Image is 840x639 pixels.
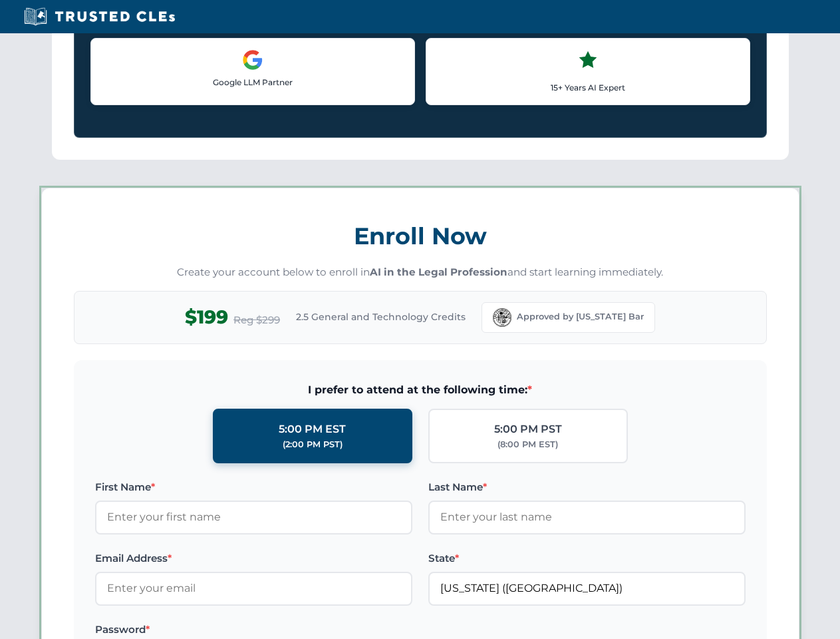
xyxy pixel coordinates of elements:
div: 5:00 PM EST [279,421,346,438]
label: Email Address [95,550,412,566]
span: Approved by [US_STATE] Bar [517,310,644,323]
input: Florida (FL) [428,572,746,605]
div: (2:00 PM PST) [283,438,343,451]
label: First Name [95,479,412,495]
span: $199 [185,302,228,332]
span: 2.5 General and Technology Credits [296,310,466,324]
span: Reg $299 [233,312,280,328]
p: Create your account below to enroll in and start learning immediately. [74,265,767,280]
label: Last Name [428,479,746,495]
div: 5:00 PM PST [494,421,562,438]
input: Enter your email [95,572,412,605]
img: Trusted CLEs [20,7,179,27]
input: Enter your first name [95,501,412,534]
label: State [428,550,746,566]
p: Google LLM Partner [102,76,404,89]
img: Google [242,49,263,71]
span: I prefer to attend at the following time: [95,381,746,399]
img: Florida Bar [493,308,511,327]
input: Enter your last name [428,501,746,534]
div: (8:00 PM EST) [497,438,558,451]
label: Password [95,622,412,638]
strong: AI in the Legal Profession [370,266,507,278]
p: 15+ Years AI Expert [437,81,739,94]
h3: Enroll Now [74,215,767,257]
